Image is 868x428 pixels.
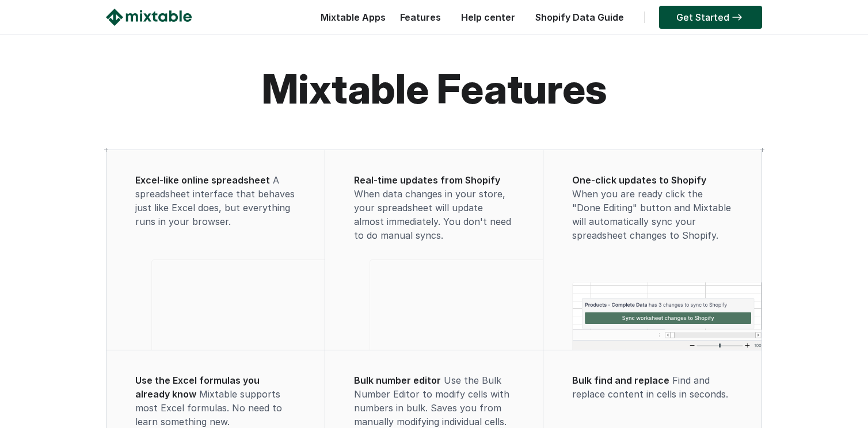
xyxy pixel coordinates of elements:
[315,9,386,32] div: Mixtable Apps
[354,188,511,241] span: When data changes in your store, your spreadsheet will update almost immediately. You don't need ...
[106,35,762,150] h1: Mixtable features
[659,6,762,29] a: Get Started
[106,9,192,26] img: Mixtable logo
[572,188,731,241] span: When you are ready click the "Done Editing" button and Mixtable will automatically sync your spre...
[729,14,745,21] img: arrow-right.svg
[455,12,521,23] a: Help center
[135,388,282,427] span: Mixtable supports most Excel formulas. No need to learn something new.
[135,174,270,186] span: Excel-like online spreadsheet
[573,282,762,350] img: One-click updates to Shopify
[135,375,260,400] span: Use the Excel formulas you already know
[572,375,669,386] span: Bulk find and replace
[354,375,441,386] span: Bulk number editor
[572,174,706,186] span: One-click updates to Shopify
[354,174,500,186] span: Real-time updates from Shopify
[394,12,447,23] a: Features
[530,12,630,23] a: Shopify Data Guide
